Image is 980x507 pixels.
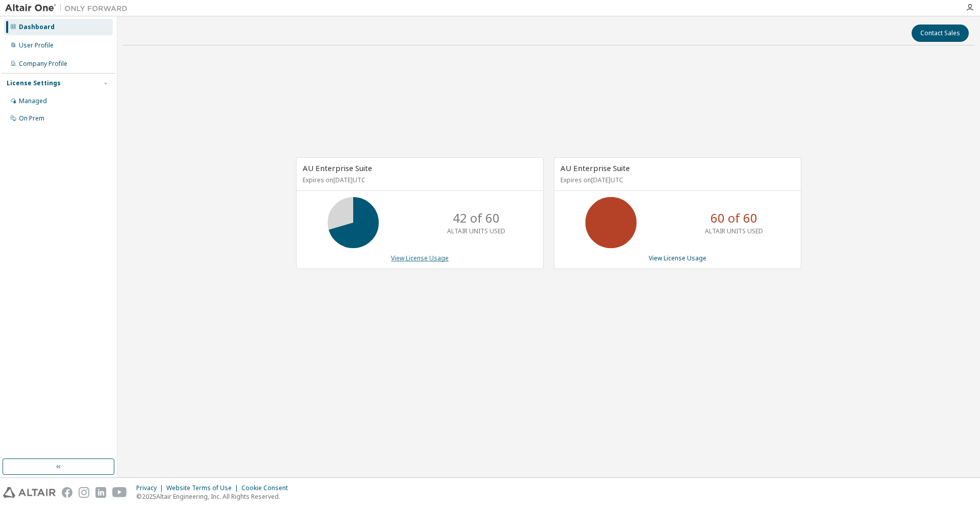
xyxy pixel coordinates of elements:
[62,487,72,498] img: facebook.svg
[705,227,763,235] p: ALTAIR UNITS USED
[560,176,792,184] p: Expires on [DATE] UTC
[5,3,133,13] img: Altair One
[649,254,706,262] a: View License Usage
[912,25,969,42] button: Contact Sales
[136,492,294,501] p: © 2025 Altair Engineering, Inc. All Rights Reserved.
[19,114,44,123] div: On Prem
[560,163,630,173] span: AU Enterprise Suite
[303,163,372,173] span: AU Enterprise Suite
[19,97,47,105] div: Managed
[19,41,54,50] div: User Profile
[19,60,67,68] div: Company Profile
[453,209,500,227] p: 42 of 60
[112,487,127,498] img: youtube.svg
[136,484,166,492] div: Privacy
[303,176,534,184] p: Expires on [DATE] UTC
[19,23,55,31] div: Dashboard
[79,487,89,498] img: instagram.svg
[7,79,61,87] div: License Settings
[710,209,757,227] p: 60 of 60
[391,254,449,262] a: View License Usage
[241,484,294,492] div: Cookie Consent
[447,227,505,235] p: ALTAIR UNITS USED
[95,487,106,498] img: linkedin.svg
[166,484,241,492] div: Website Terms of Use
[3,487,56,498] img: altair_logo.svg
